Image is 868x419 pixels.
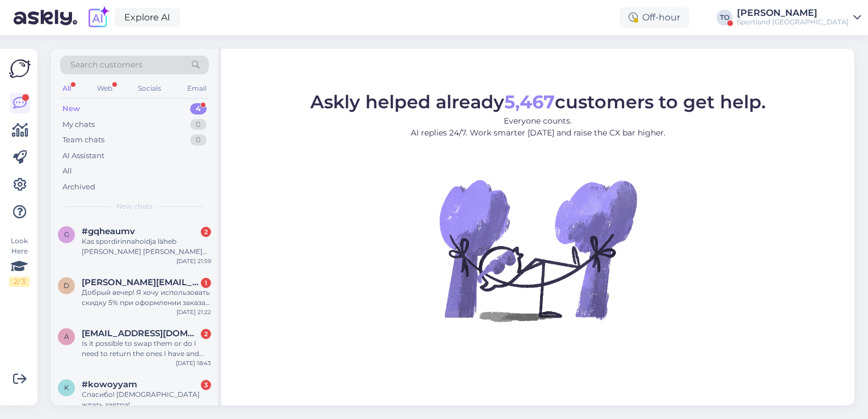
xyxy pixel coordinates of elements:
[176,257,211,265] div: [DATE] 21:59
[176,308,211,316] div: [DATE] 21:22
[82,390,211,410] div: Спасибо! [DEMOGRAPHIC_DATA] ждать завтра!
[9,58,31,79] img: Askly Logo
[82,277,200,287] span: david.kabajev@mail.ru
[62,166,72,177] div: All
[136,81,163,96] div: Socials
[95,81,115,96] div: Web
[62,181,95,193] div: Archived
[62,150,104,162] div: AI Assistant
[737,9,861,27] a: [PERSON_NAME]Sportland [GEOGRAPHIC_DATA]
[82,338,211,359] div: Is it possible to swap them or do I need to return the ones I have and then just buy the other pair?
[82,287,211,308] div: Добрый вечер! Я хочу использовать скидку 5% при оформлении заказа. требует код, но у меня есть то...
[201,227,211,237] div: 2
[436,148,640,352] img: No Chat active
[190,119,207,130] div: 0
[62,103,80,115] div: New
[190,103,207,115] div: 4
[64,383,69,392] span: k
[82,236,211,257] div: Kas spordirinnahoidja läheb [PERSON_NAME] [PERSON_NAME] või [PERSON_NAME] saab tagastada, kui suu...
[310,91,766,113] span: Askly helped already customers to get help.
[717,10,732,26] div: TO
[116,201,153,211] span: New chats
[64,230,69,239] span: g
[82,226,135,236] span: #gqheaumv
[115,8,180,27] a: Explore AI
[60,81,73,96] div: All
[62,119,95,130] div: My chats
[737,9,849,18] div: [PERSON_NAME]
[82,328,200,338] span: ashleypardbuck@outlook.com
[185,81,209,96] div: Email
[86,6,110,29] img: explore-ai
[201,278,211,288] div: 1
[620,7,689,28] div: Off-hour
[190,134,207,146] div: 0
[201,329,211,339] div: 2
[201,380,211,390] div: 3
[176,359,211,367] div: [DATE] 18:43
[504,91,555,113] b: 5,467
[64,332,69,341] span: a
[9,236,30,287] div: Look Here
[310,115,766,139] p: Everyone counts. AI replies 24/7. Work smarter [DATE] and raise the CX bar higher.
[70,59,142,71] span: Search customers
[737,18,849,27] div: Sportland [GEOGRAPHIC_DATA]
[82,379,137,390] span: #kowoyyam
[62,134,104,146] div: Team chats
[64,281,69,290] span: d
[9,277,30,287] div: 2 / 3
